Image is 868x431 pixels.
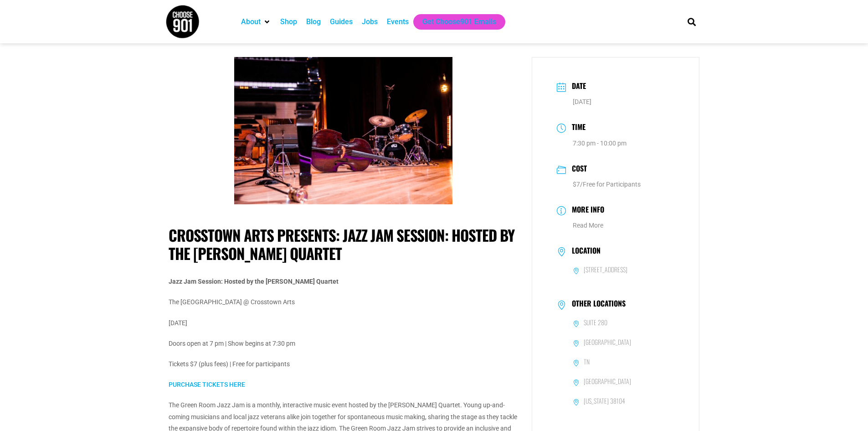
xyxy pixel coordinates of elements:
strong: Jazz Jam Session: Hosted by the [PERSON_NAME] Quartet [169,278,339,285]
p: [DATE] [169,317,518,329]
a: Get Choose901 Emails [422,16,496,27]
h6: TN [584,358,590,366]
a: PURCHASE TICKETS HERE [169,381,245,388]
h6: Suite 280 [584,318,607,327]
a: Blog [306,16,321,27]
h3: More Info [567,204,604,217]
a: Guides [330,16,353,27]
a: Shop [280,16,297,27]
h1: Crosstown Arts Presents: Jazz Jam Session: Hosted by the [PERSON_NAME] Quartet [169,226,518,262]
p: Tickets $7 (plus fees) | Free for participants [169,358,518,370]
a: About [241,16,261,27]
h6: [GEOGRAPHIC_DATA] [584,338,631,346]
h6: [GEOGRAPHIC_DATA] [584,377,631,385]
h6: [US_STATE] 38104 [584,397,625,405]
a: Read More [573,222,603,229]
h3: Date [567,80,586,93]
nav: Main nav [236,14,672,30]
a: Jobs [362,16,378,27]
p: The [GEOGRAPHIC_DATA] @ Crosstown Arts [169,296,518,308]
h3: Time [567,121,586,135]
h6: [STREET_ADDRESS] [584,265,627,274]
p: Doors open at 7 pm | Show begins at 7:30 pm [169,338,518,349]
h3: Cost [567,163,587,176]
h3: Location [567,246,601,257]
h3: Other Locations [567,299,626,310]
dd: $7/Free for Participants [557,179,675,190]
span: [DATE] [573,98,591,105]
abbr: 7:30 pm - 10:00 pm [573,140,627,147]
div: About [236,14,276,30]
a: Events [387,16,409,27]
div: Search [684,14,699,29]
